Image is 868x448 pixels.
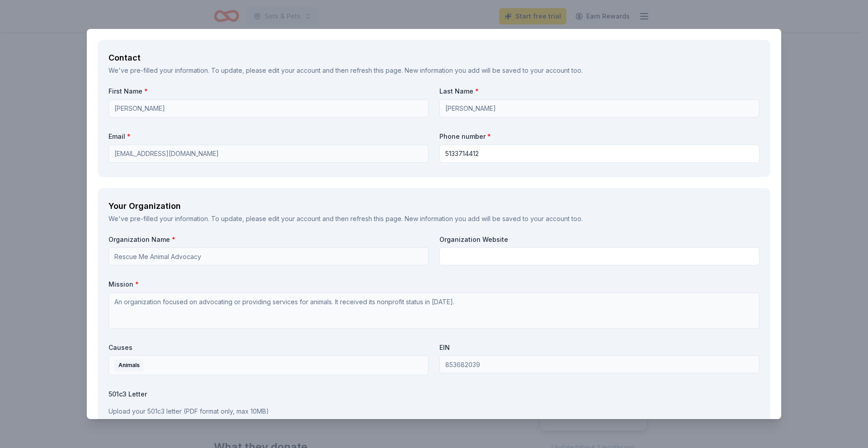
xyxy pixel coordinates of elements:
label: Organization Name [108,235,429,244]
textarea: An organization focused on advocating or providing services for animals. It received its nonprofi... [108,292,759,329]
div: Contact [108,51,759,65]
label: EIN [439,343,759,352]
button: Animals [108,355,429,375]
a: edit your account [268,66,321,74]
label: First Name [108,87,429,96]
label: Email [108,132,429,141]
div: Your Organization [108,199,759,213]
label: Phone number [439,132,759,141]
p: Upload your 501c3 letter (PDF format only, max 10MB) [108,406,759,417]
div: We've pre-filled your information. To update, please and then refresh this page. New information ... [108,213,759,224]
label: Mission [108,280,759,289]
label: Organization Website [439,235,759,244]
div: Animals [114,359,144,371]
label: 501c3 Letter [108,390,759,399]
a: edit your account [268,215,321,222]
label: Causes [108,343,429,352]
label: Last Name [439,87,759,96]
div: We've pre-filled your information. To update, please and then refresh this page. New information ... [108,65,759,76]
